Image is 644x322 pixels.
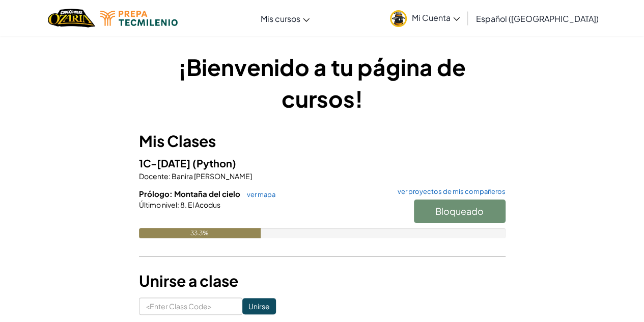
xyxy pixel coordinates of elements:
[256,5,315,32] a: Mis cursos
[139,157,192,169] span: 1C-[DATE]
[139,51,506,114] h1: ¡Bienvenido a tu página de cursos!
[242,298,276,314] input: Unirse
[179,200,187,209] span: 8.
[192,157,236,169] span: (Python)
[385,2,465,34] a: Mi Cuenta
[187,200,220,209] span: El Acodus
[261,13,300,24] span: Mis cursos
[139,200,177,209] span: Último nivel
[139,189,242,199] span: Prólogo: Montaña del cielo
[100,11,178,26] img: Tecmilenio logo
[48,8,95,29] a: Ozaria by CodeCombat logo
[242,190,275,199] a: ver mapa
[139,130,506,153] h3: Mis Clases
[139,298,242,315] input: <Enter Class Code>
[139,269,506,292] h3: Unirse a clase
[412,12,460,23] span: Mi Cuenta
[171,171,252,181] span: Banira [PERSON_NAME]
[390,10,407,27] img: avatar
[471,5,604,32] a: Español ([GEOGRAPHIC_DATA])
[139,228,261,238] div: 33.3%
[169,171,171,181] span: :
[139,171,169,181] span: Docente
[48,8,95,29] img: Home
[476,13,599,24] span: Español ([GEOGRAPHIC_DATA])
[177,200,179,209] span: :
[393,188,506,195] a: ver proyectos de mis compañeros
